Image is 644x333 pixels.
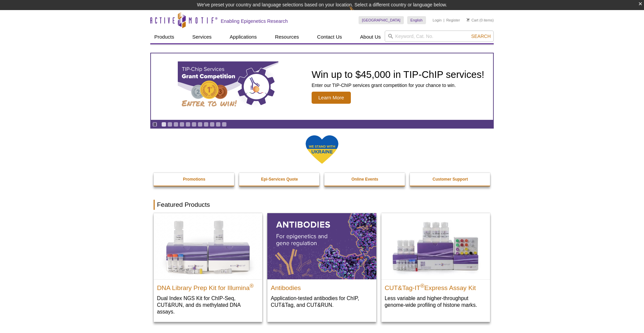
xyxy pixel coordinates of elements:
h2: Featured Products [154,200,490,210]
a: Go to slide 4 [179,122,184,127]
a: Products [150,31,178,43]
li: | [443,16,444,24]
h2: Enabling Epigenetics Research [221,18,288,24]
a: [GEOGRAPHIC_DATA] [359,16,404,24]
sup: ® [420,283,424,288]
strong: Epi-Services Quote [261,177,298,182]
sup: ® [250,283,254,288]
img: Your Cart [467,18,470,21]
li: (0 items) [467,16,494,24]
a: About Us [356,31,385,43]
a: Customer Support [410,173,491,186]
img: TIP-ChIP Services Grant Competition [178,61,278,112]
a: Go to slide 1 [161,122,166,127]
a: Go to slide 6 [192,122,197,127]
a: Go to slide 3 [173,122,178,127]
a: English [407,16,426,24]
p: Dual Index NGS Kit for ChIP-Seq, CUT&RUN, and ds methylated DNA assays. [157,295,259,315]
button: Search [469,33,493,39]
a: Toggle autoplay [152,122,157,127]
a: Promotions [154,173,235,186]
img: Change Here [349,5,367,21]
p: Enter our TIP-ChIP services grant competition for your chance to win. [312,82,484,88]
a: DNA Library Prep Kit for Illumina DNA Library Prep Kit for Illumina® Dual Index NGS Kit for ChIP-... [154,213,262,322]
p: Less variable and higher-throughput genome-wide profiling of histone marks​. [385,295,487,308]
strong: Promotions [183,177,205,182]
strong: Customer Support [433,177,468,182]
img: We Stand With Ukraine [305,135,339,164]
a: Go to slide 2 [167,122,172,127]
p: Application-tested antibodies for ChIP, CUT&Tag, and CUT&RUN. [271,295,373,308]
a: Services [188,31,216,43]
a: Go to slide 9 [210,122,215,127]
a: Contact Us [313,31,346,43]
img: CUT&Tag-IT® Express Assay Kit [381,213,490,279]
h2: CUT&Tag-IT Express Assay Kit [385,281,487,291]
a: Cart [467,18,478,22]
a: Login [433,18,442,22]
a: Go to slide 7 [198,122,203,127]
article: TIP-ChIP Services Grant Competition [151,53,493,120]
strong: Online Events [352,177,378,182]
a: CUT&Tag-IT® Express Assay Kit CUT&Tag-IT®Express Assay Kit Less variable and higher-throughput ge... [381,213,490,315]
span: Learn More [312,92,351,104]
a: Resources [271,31,303,43]
a: Applications [226,31,261,43]
img: DNA Library Prep Kit for Illumina [154,213,262,279]
a: Go to slide 5 [185,122,191,127]
h2: Antibodies [271,281,373,291]
a: All Antibodies Antibodies Application-tested antibodies for ChIP, CUT&Tag, and CUT&RUN. [267,213,376,315]
a: Epi-Services Quote [239,173,320,186]
img: All Antibodies [267,213,376,279]
a: TIP-ChIP Services Grant Competition Win up to $45,000 in TIP-ChIP services! Enter our TIP-ChIP se... [151,53,493,120]
a: Online Events [324,173,406,186]
input: Keyword, Cat. No. [385,31,494,42]
h2: DNA Library Prep Kit for Illumina [157,281,259,291]
h2: Win up to $45,000 in TIP-ChIP services! [312,69,484,80]
a: Register [446,18,460,22]
span: Search [471,34,491,39]
a: Go to slide 8 [204,122,209,127]
a: Go to slide 11 [222,122,227,127]
a: Go to slide 10 [216,122,221,127]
